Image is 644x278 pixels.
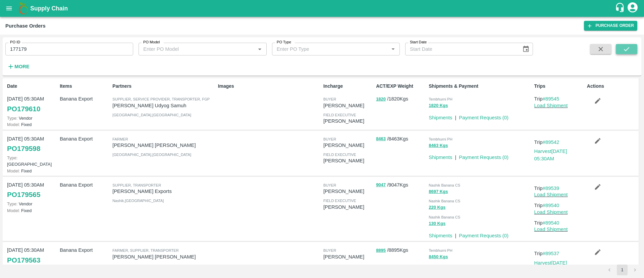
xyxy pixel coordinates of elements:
[459,115,508,120] a: Payment Requests (0)
[584,21,637,31] a: Purchase Order
[534,83,584,90] p: Trips
[543,140,559,145] a: #89542
[603,265,641,275] nav: pagination navigation
[255,45,264,53] button: Open
[615,2,627,14] div: customer-support
[323,203,373,211] p: [PERSON_NAME]
[60,83,110,90] p: Items
[376,135,426,143] p: / 8463 Kgs
[7,181,57,189] p: [DATE] 05:30AM
[112,183,161,187] span: Supplier, Transporter
[277,40,291,45] label: PO Type
[543,96,559,102] a: #89545
[410,40,427,45] label: Start Date
[534,149,567,161] a: Harvest[DATE] 05:30AM
[60,135,110,143] p: Banana Export
[543,251,559,256] a: #89537
[323,157,373,164] p: [PERSON_NAME]
[543,220,559,226] a: #89540
[389,45,397,53] button: Open
[452,151,456,161] div: |
[112,137,128,141] span: Farmer
[534,250,584,257] p: Trip
[7,95,57,103] p: [DATE] 05:30AM
[112,102,215,109] p: [PERSON_NAME] Udyog Samuh
[218,83,321,90] p: Images
[459,233,508,238] a: Payment Requests (0)
[7,122,20,127] span: Model:
[30,5,68,12] b: Supply Chain
[274,45,387,53] input: Enter PO Type
[323,117,373,125] p: [PERSON_NAME]
[60,95,110,103] p: Banana Export
[60,246,110,254] p: Banana Export
[7,201,57,207] p: Vendor
[376,95,386,103] button: 1820
[5,22,46,30] div: Purchase Orders
[534,138,584,146] p: Trip
[323,97,336,101] span: buyer
[534,219,584,227] p: Trip
[14,64,30,69] strong: More
[429,253,448,261] button: 8450 Kgs
[112,199,164,203] span: Nashik , [GEOGRAPHIC_DATA]
[376,95,426,103] p: / 1820 Kgs
[376,135,386,143] button: 8463
[7,115,57,121] p: Vendor
[587,83,637,90] p: Actions
[376,181,386,189] button: 9047
[520,43,532,55] button: Choose date
[10,40,20,45] label: PO ID
[323,199,356,203] span: field executive
[7,254,40,266] a: PO179563
[429,115,452,120] a: Shipments
[534,95,584,103] p: Trip
[429,199,460,203] span: Nashik Banana CS
[141,45,253,53] input: Enter PO Model
[429,248,452,252] span: Tembhurni PH
[323,248,336,252] span: buyer
[627,1,639,15] div: account of current user
[429,142,448,150] button: 8463 Kgs
[112,83,215,90] p: Partners
[429,97,452,101] span: Tembhurni PH
[1,1,17,16] button: open drawer
[323,137,336,141] span: buyer
[323,188,373,195] p: [PERSON_NAME]
[7,207,57,214] p: Fixed
[7,135,57,143] p: [DATE] 05:30AM
[143,40,160,45] label: PO Model
[112,248,178,252] span: Farmer, Supplier, Transporter
[429,137,452,141] span: Tembhurni PH
[323,102,373,109] p: [PERSON_NAME]
[429,155,452,160] a: Shipments
[112,253,215,261] p: [PERSON_NAME] [PERSON_NAME]
[376,246,426,254] p: / 8895 Kgs
[323,264,356,268] span: field executive
[405,43,517,55] input: Start Date
[7,168,57,174] p: Fixed
[429,83,531,90] p: Shipments & Payment
[429,188,448,196] button: 8697 Kgs
[112,153,191,157] span: [GEOGRAPHIC_DATA] , [GEOGRAPHIC_DATA]
[534,103,568,108] a: Load Shipment
[376,247,386,254] button: 8895
[7,121,57,128] p: Fixed
[7,116,17,121] span: Type:
[543,186,559,191] a: #89539
[7,246,57,254] p: [DATE] 05:30AM
[323,113,356,117] span: field executive
[7,143,40,155] a: PO179598
[323,142,373,149] p: [PERSON_NAME]
[459,155,508,160] a: Payment Requests (0)
[112,142,215,149] p: [PERSON_NAME] [PERSON_NAME]
[112,188,215,195] p: [PERSON_NAME] Exports
[112,264,191,268] span: [GEOGRAPHIC_DATA] , [GEOGRAPHIC_DATA]
[7,83,57,90] p: Date
[323,83,373,90] p: Incharge
[534,185,584,192] p: Trip
[323,253,373,261] p: [PERSON_NAME]
[30,4,615,13] a: Supply Chain
[429,233,452,238] a: Shipments
[5,61,31,72] button: More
